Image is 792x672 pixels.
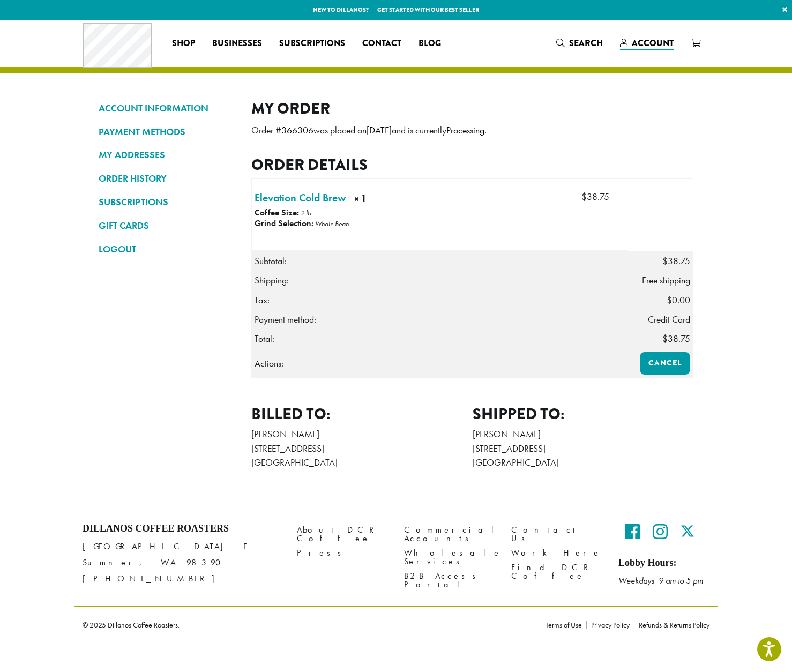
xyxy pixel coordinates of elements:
[446,124,484,136] mark: Processing
[511,561,602,584] a: Find DCR Coffee
[404,569,495,592] a: B2B Access Portal
[297,546,388,561] a: Press
[618,575,703,586] em: Weekdays 9 am to 5 pm
[548,34,611,52] a: Search
[473,427,694,469] address: [PERSON_NAME] [STREET_ADDRESS] [GEOGRAPHIC_DATA]
[255,218,313,229] strong: Grind Selection:
[581,191,609,203] bdi: 38.75
[662,333,668,345] span: $
[251,122,693,139] p: Order # was placed on and is currently .
[581,191,587,203] span: $
[301,208,311,218] p: 2 lb
[662,255,668,267] span: $
[404,546,495,569] a: Wholesale Services
[251,99,693,118] h2: My Order
[367,124,392,136] mark: [DATE]
[83,523,281,535] h4: Dillanos Coffee Roasters
[252,310,629,329] th: Payment method:
[667,294,672,306] span: $
[634,621,709,629] a: Refunds & Returns Policy
[404,523,495,546] a: Commercial Accounts
[618,557,709,569] h5: Lobby Hours:
[640,352,690,375] a: Cancel order 366306
[279,37,345,50] span: Subscriptions
[473,405,694,423] h2: Shipped to:
[315,219,349,228] p: Whole Bean
[83,621,529,629] p: © 2025 Dillanos Coffee Roasters.
[628,310,693,329] td: Credit Card
[99,146,235,164] a: MY ADDRESSES
[99,240,235,258] a: LOGOUT
[662,333,690,345] span: 38.75
[546,621,586,629] a: Terms of Use
[419,37,441,50] span: Blog
[252,349,629,377] th: Actions:
[377,5,479,14] a: Get started with our best seller
[362,37,401,50] span: Contact
[628,271,693,290] td: Free shipping
[251,427,473,469] address: [PERSON_NAME] [STREET_ADDRESS] [GEOGRAPHIC_DATA]
[212,37,262,50] span: Businesses
[99,169,235,188] a: ORDER HISTORY
[172,37,195,50] span: Shop
[252,251,629,271] th: Subtotal:
[251,405,473,423] h2: Billed to:
[511,546,602,561] a: Work Here
[255,190,346,206] a: Elevation Cold Brew
[281,124,313,136] mark: 366306
[297,523,388,546] a: About DCR Coffee
[255,207,299,218] strong: Coffee Size:
[586,621,634,629] a: Privacy Policy
[662,255,690,267] span: 38.75
[99,123,235,141] a: PAYMENT METHODS
[354,192,416,208] strong: × 1
[667,294,690,306] span: 0.00
[252,271,629,290] th: Shipping:
[83,539,281,587] p: [GEOGRAPHIC_DATA] E Sumner, WA 98390 [PHONE_NUMBER]
[511,523,602,546] a: Contact Us
[99,193,235,211] a: SUBSCRIPTIONS
[163,35,204,52] a: Shop
[569,37,603,49] span: Search
[99,99,235,481] nav: Account pages
[632,37,674,49] span: Account
[251,155,693,174] h2: Order details
[252,329,629,349] th: Total:
[99,216,235,235] a: GIFT CARDS
[99,99,235,117] a: ACCOUNT INFORMATION
[252,290,629,310] th: Tax:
